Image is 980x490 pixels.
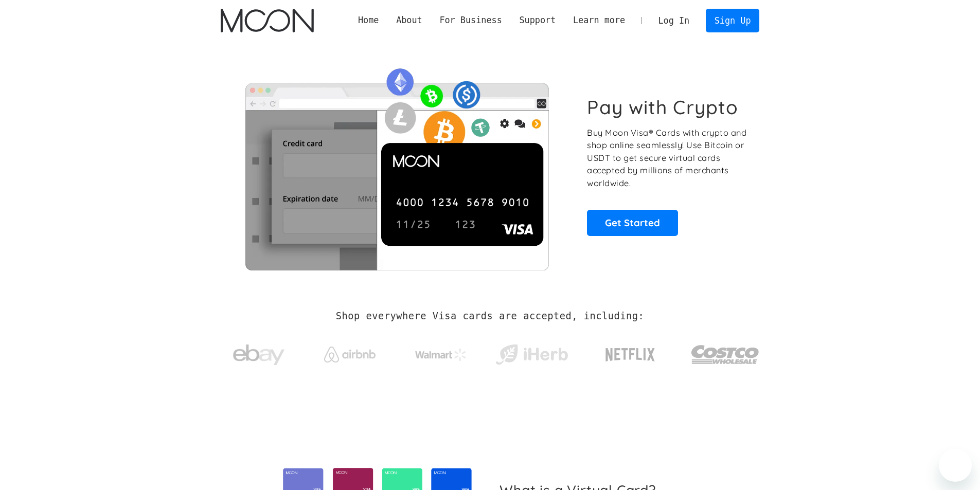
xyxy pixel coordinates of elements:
img: Airbnb [324,347,376,362]
img: Netflix [604,342,656,368]
a: Home [349,14,387,27]
iframe: Schaltfläche zum Öffnen des Messaging-Fensters [939,449,972,482]
img: Costco [691,335,760,374]
a: Airbnb [311,336,388,368]
div: About [396,14,422,27]
img: Moon Cards let you spend your crypto anywhere Visa is accepted. [221,61,573,270]
div: For Business [439,14,502,27]
a: Costco [691,325,760,379]
div: Learn more [564,14,634,27]
div: For Business [431,14,511,27]
img: Moon Logo [221,9,314,32]
h1: Pay with Crypto [587,96,738,119]
a: Walmart [402,338,479,366]
p: Buy Moon Visa® Cards with crypto and shop online seamlessly! Use Bitcoin or USDT to get secure vi... [587,126,748,190]
div: About [387,14,431,27]
a: Netflix [584,332,676,373]
img: iHerb [493,341,570,368]
div: Learn more [573,14,625,27]
a: home [221,9,314,32]
a: iHerb [493,331,570,373]
div: Support [519,14,556,27]
a: Log In [650,9,698,32]
a: Sign Up [706,9,759,32]
img: Walmart [415,349,467,361]
img: ebay [233,339,284,371]
a: ebay [221,329,297,376]
div: Support [511,14,564,27]
a: Get Started [587,210,678,235]
h2: Shop everywhere Visa cards are accepted, including: [336,311,644,322]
